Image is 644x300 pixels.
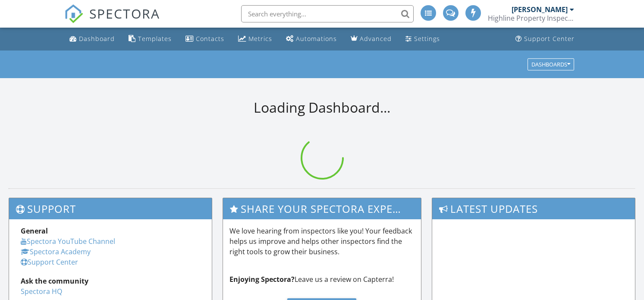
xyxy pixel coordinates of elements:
a: Dashboard [66,31,118,47]
a: Spectora HQ [21,287,62,296]
h3: Share Your Spectora Experience [223,198,421,219]
a: Metrics [235,31,276,47]
a: Templates [125,31,175,47]
div: Advanced [360,35,392,43]
div: Automations [296,35,337,43]
h3: Latest Updates [432,198,635,219]
div: Dashboard [79,35,115,43]
div: Ask the community [21,276,200,286]
p: Leave us a review on Capterra! [229,274,414,284]
div: Settings [414,35,440,43]
div: [PERSON_NAME] [512,5,568,14]
a: Spectora Academy [21,247,91,256]
div: Dashboards [531,61,570,67]
input: Search everything... [241,5,414,22]
a: Contacts [182,31,228,47]
div: Highline Property Inspections [488,14,574,22]
a: SPECTORA [64,12,160,30]
strong: General [21,226,48,236]
div: Support Center [524,35,575,43]
a: Support Center [21,257,78,267]
strong: Enjoying Spectora? [229,275,295,284]
div: Metrics [248,35,272,43]
a: Automations (Advanced) [283,31,340,47]
p: We love hearing from inspectors like you! Your feedback helps us improve and helps other inspecto... [229,226,414,257]
a: Settings [402,31,443,47]
a: Advanced [347,31,395,47]
a: Support Center [512,31,578,47]
span: SPECTORA [89,4,160,22]
h3: Support [9,198,212,219]
a: Spectora YouTube Channel [21,237,115,246]
div: Templates [138,35,172,43]
button: Dashboards [528,58,574,70]
div: Contacts [196,35,224,43]
img: The Best Home Inspection Software - Spectora [64,4,83,23]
